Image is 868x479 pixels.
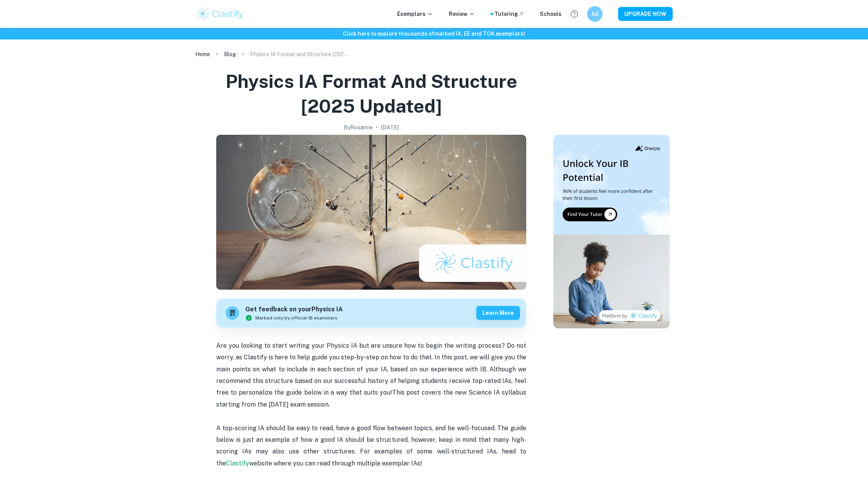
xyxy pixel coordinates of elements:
h6: A2 [591,10,599,18]
button: Learn more [476,306,520,320]
img: Physics IA Format and Structure [2025 updated] cover image [216,135,526,290]
span: This post covers the new Science IA syllabus starting from the [DATE] exam session. [216,389,528,408]
a: Blog [224,49,236,60]
p: Review [449,10,475,18]
h2: [DATE] [381,123,399,132]
h6: Click here to explore thousands of marked IA, EE and TOK exemplars ! [2,29,866,38]
p: • [376,123,378,132]
img: Thumbnail [553,135,670,328]
p: Physics IA Format and Structure [2025 updated] [250,50,351,58]
h6: Get feedback on your Physics IA [245,305,343,314]
a: Schools [540,10,561,18]
span: Marked only by official IB examiners [255,314,338,321]
button: A2 [587,6,603,22]
p: A top-scoring IA should be easy to read, have a good flow between topics, and be well-focused. Th... [216,422,526,470]
button: Help and Feedback [568,7,581,21]
img: Clastify logo [195,6,245,22]
a: Home [195,49,210,60]
a: Get feedback on yourPhysics IAMarked only by official IB examinersLearn more [216,299,526,328]
p: Are you looking to start writing your Physics IA but are unsure how to begin the writing process?... [216,340,526,410]
button: UPGRADE NOW [618,7,673,21]
h2: By Roxanne [344,123,373,132]
h1: Physics IA Format and Structure [2025 updated] [198,69,544,118]
a: Clastify [226,460,249,467]
p: Exemplars [397,10,433,18]
a: Tutoring [494,10,524,18]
